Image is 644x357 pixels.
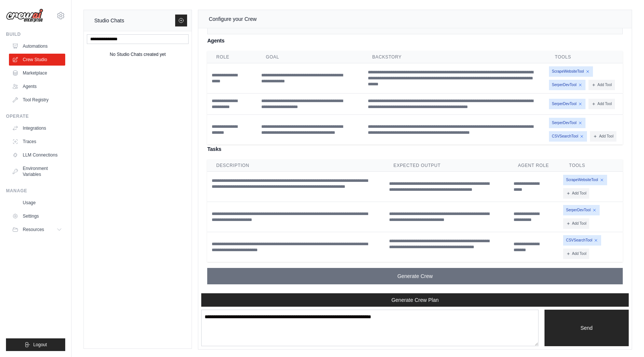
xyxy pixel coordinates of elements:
[6,188,65,194] div: Manage
[9,94,65,106] a: Tool Registry
[549,131,587,142] span: CSVSearchTool
[560,159,623,172] th: Tools
[207,145,623,154] h4: Tasks
[397,272,433,280] span: Generate Crew
[549,80,585,90] span: SerperDevTool
[544,310,629,346] button: Send
[207,51,257,63] th: Role
[9,54,65,66] a: Crew Studio
[9,80,65,92] a: Agents
[563,235,602,246] span: CSVSearchTool
[257,51,363,63] th: Goal
[385,159,509,172] th: Expected Output
[563,175,607,185] span: ScrapeWebsiteTool
[563,249,590,259] button: Add Tool
[201,293,629,307] button: Generate Crew Plan
[33,342,47,348] span: Logout
[209,15,256,23] div: Configure your Crew
[9,197,65,209] a: Usage
[9,210,65,222] a: Settings
[207,268,623,284] button: Generate Crew
[6,31,65,37] div: Build
[9,67,65,79] a: Marketplace
[207,159,385,172] th: Description
[9,40,65,52] a: Automations
[363,51,546,63] th: Backstory
[588,99,615,109] button: Add Tool
[563,218,590,229] button: Add Tool
[549,118,585,128] span: SerperDevTool
[9,136,65,148] a: Traces
[590,131,616,142] button: Add Tool
[9,149,65,161] a: LLM Connections
[549,66,593,77] span: ScrapeWebsiteTool
[110,50,166,59] div: No Studio Chats created yet
[588,80,615,90] button: Add Tool
[9,162,65,180] a: Environment Variables
[563,188,590,199] button: Add Tool
[6,9,43,23] img: Logo
[6,113,65,119] div: Operate
[207,36,623,45] h4: Agents
[563,205,600,215] span: SerperDevTool
[509,159,560,172] th: Agent Role
[549,99,585,109] span: SerperDevTool
[6,338,65,351] button: Logout
[9,122,65,134] a: Integrations
[23,227,44,233] span: Resources
[546,51,623,63] th: Tools
[9,224,65,236] button: Resources
[94,16,124,25] div: Studio Chats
